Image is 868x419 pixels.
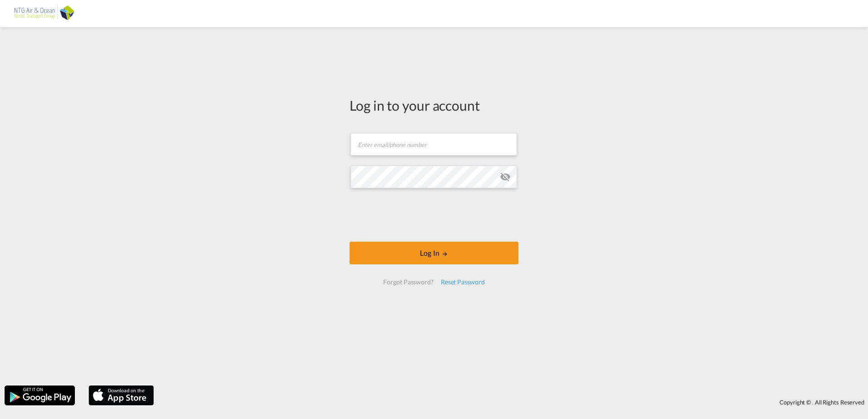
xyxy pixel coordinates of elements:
[380,274,437,290] div: Forgot Password?
[4,385,76,406] img: google.png
[14,4,75,24] img: af31b1c0b01f11ecbc353f8e72265e29.png
[437,274,488,290] div: Reset Password
[88,385,155,406] img: apple.png
[350,133,517,156] input: Enter email/phone number
[365,197,503,233] iframe: reCAPTCHA
[350,242,518,264] button: LOGIN
[500,171,511,182] md-icon: icon-eye-off
[158,395,868,410] div: Copyright © . All Rights Reserved
[350,96,518,115] div: Log in to your account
